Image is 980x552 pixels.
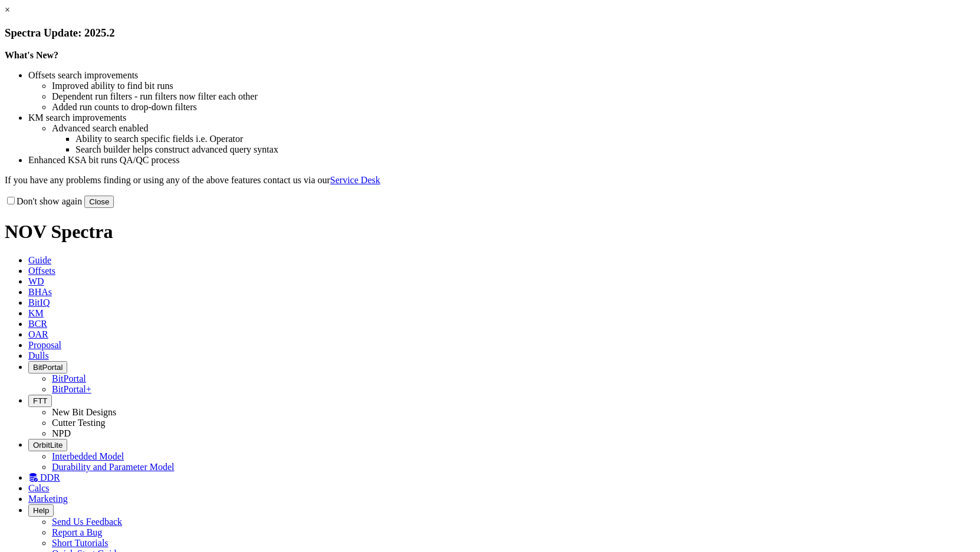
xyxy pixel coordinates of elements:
span: Dulls [28,351,49,361]
span: BitPortal [33,363,63,372]
li: Ability to search specific fields i.e. Operator [75,134,975,144]
li: Offsets search improvements [28,70,975,81]
a: Service Desk [330,175,380,185]
h1: NOV Spectra [5,221,975,243]
a: Report a Bug [52,527,102,537]
li: Added run counts to drop-down filters [52,102,975,113]
a: BitPortal+ [52,384,91,394]
span: Help [33,506,49,515]
a: Cutter Testing [52,418,106,428]
li: Search builder helps construct advanced query syntax [75,144,975,155]
a: New Bit Designs [52,407,116,417]
span: Proposal [28,340,61,350]
span: Marketing [28,494,68,504]
span: Offsets [28,266,55,276]
a: Send Us Feedback [52,517,122,527]
button: Close [84,196,114,208]
span: OAR [28,329,48,339]
span: BCR [28,319,47,329]
label: Don't show again [5,196,82,206]
span: DDR [40,472,60,482]
li: KM search improvements [28,113,975,123]
span: WD [28,276,44,286]
a: BitPortal [52,373,86,384]
span: Calcs [28,483,50,493]
a: Durability and Parameter Model [52,462,175,472]
li: Improved ability to find bit runs [52,81,975,91]
span: BitIQ [28,298,50,308]
a: Short Tutorials [52,538,108,548]
span: OrbitLite [33,441,63,449]
span: Guide [28,255,51,265]
p: If you have any problems finding or using any of the above features contact us via our [5,175,975,186]
a: × [5,5,10,15]
span: KM [28,308,44,318]
h3: Spectra Update: 2025.2 [5,27,975,39]
a: NPD [52,428,71,438]
span: FTT [33,396,47,405]
input: Don't show again [7,197,15,204]
strong: What's New? [5,50,58,60]
li: Dependent run filters - run filters now filter each other [52,91,975,102]
span: BHAs [28,287,52,297]
li: Advanced search enabled [52,123,975,134]
li: Enhanced KSA bit runs QA/QC process [28,155,975,166]
a: Interbedded Model [52,451,124,461]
